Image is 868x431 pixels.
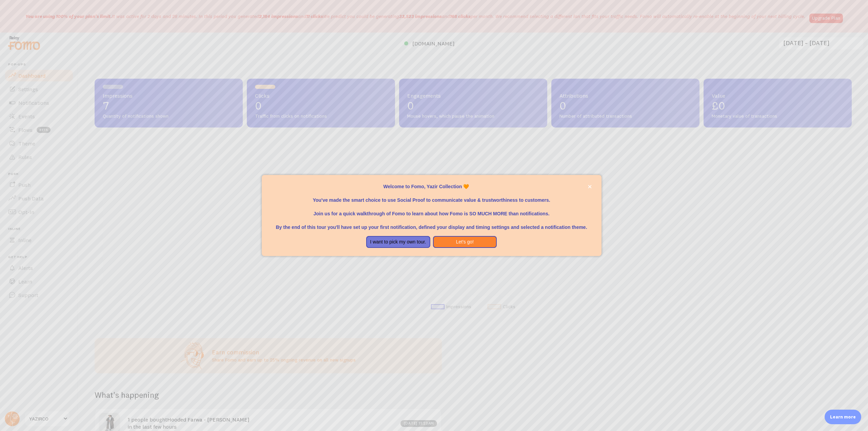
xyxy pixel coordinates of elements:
p: Learn more [830,414,856,420]
div: Learn more [825,410,861,424]
button: Let's go! [433,236,497,248]
button: close, [586,183,593,190]
p: You've made the smart choice to use Social Proof to communicate value & trustworthiness to custom... [270,190,593,203]
p: Welcome to Fomo, Yazir Collection 🧡 [270,183,593,190]
p: Join us for a quick walkthrough of Fomo to learn about how Fomo is SO MUCH MORE than notifications. [270,203,593,217]
button: I want to pick my own tour. [366,236,430,248]
div: Welcome to Fomo, Yazir Collection 🧡You&amp;#39;ve made the smart choice to use Social Proof to co... [262,175,601,256]
p: By the end of this tour you'll have set up your first notification, defined your display and timi... [270,217,593,231]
